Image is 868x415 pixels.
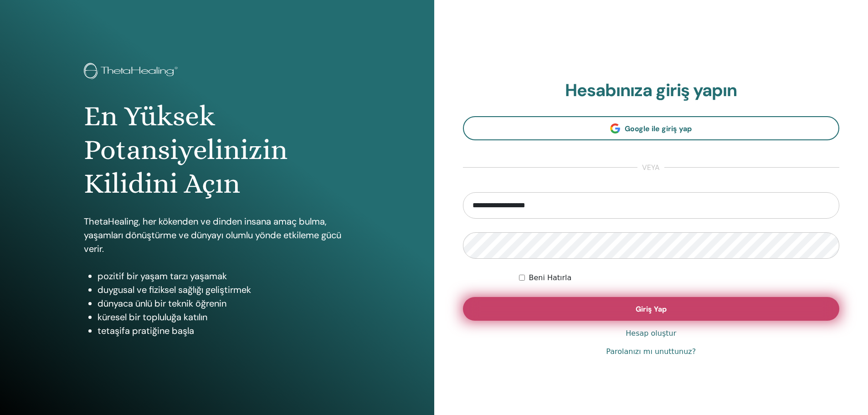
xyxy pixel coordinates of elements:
a: Parolanızı mı unuttunuz? [606,346,696,357]
h2: Hesabınıza giriş yapın [463,80,840,101]
li: küresel bir topluluğa katılın [98,310,350,324]
li: dünyaca ünlü bir teknik öğrenin [98,297,350,310]
h1: En Yüksek Potansiyelinizin Kilidini Açın [84,99,350,201]
li: tetaşifa pratiğine başla [98,324,350,338]
div: Keep me authenticated indefinitely or until I manually logout [519,272,839,283]
li: pozitif bir yaşam tarzı yaşamak [98,269,350,283]
label: Beni Hatırla [529,272,571,283]
span: Google ile giriş yap [625,124,692,133]
p: ThetaHealing, her kökenden ve dinden insana amaç bulma, yaşamları dönüştürme ve dünyayı olumlu yö... [84,215,350,256]
a: Google ile giriş yap [463,116,840,140]
button: Giriş Yap [463,297,840,321]
span: veya [637,162,664,173]
li: duygusal ve fiziksel sağlığı geliştirmek [98,283,350,297]
a: Hesap oluştur [626,328,676,339]
span: Giriş Yap [636,304,667,314]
